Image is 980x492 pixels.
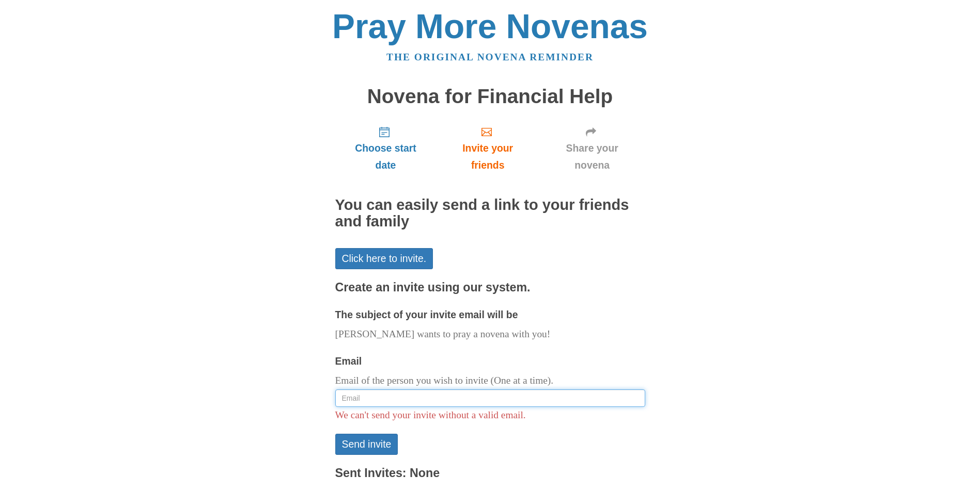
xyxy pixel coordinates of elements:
[386,52,594,62] a: The original novena reminder
[335,248,433,269] a: Click here to invite.
[436,118,539,179] a: Invite your friends
[346,140,426,174] span: Choose start date
[335,326,645,343] p: [PERSON_NAME] wants to pray a novena with you!
[335,306,518,323] label: The subject of your invite email will be
[335,389,645,407] input: Email
[335,86,645,108] h1: Novena for Financial Help
[332,7,648,45] a: Pray More Novenas
[335,118,437,179] a: Choose start date
[446,140,528,174] span: Invite your friends
[539,118,645,179] a: Share your novena
[335,353,362,370] label: Email
[335,434,398,455] button: Send invite
[335,372,645,389] p: Email of the person you wish to invite (One at a time).
[335,409,526,420] span: We can't send your invite without a valid email.
[335,197,645,230] h2: You can easily send a link to your friends and family
[335,467,645,480] h3: Sent Invites: None
[550,140,635,174] span: Share your novena
[335,281,645,294] h3: Create an invite using our system.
